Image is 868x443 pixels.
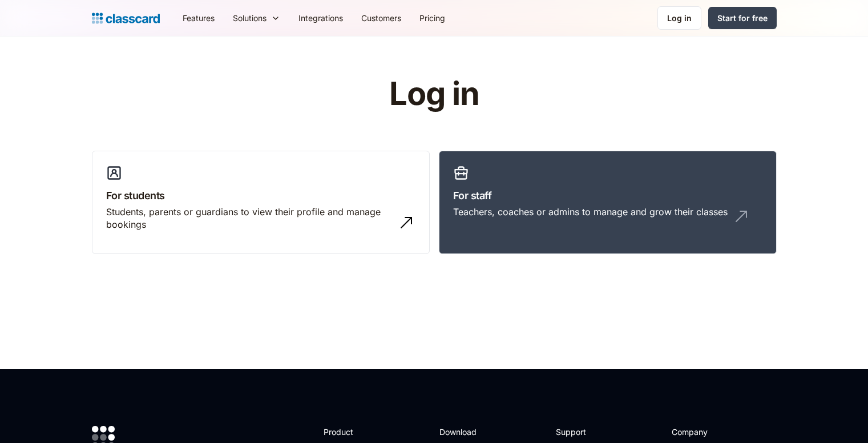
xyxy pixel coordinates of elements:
div: Teachers, coaches or admins to manage and grow their classes [453,206,728,218]
h3: For students [106,188,415,203]
h2: Download [439,426,486,438]
h1: Log in [253,76,615,112]
div: Solutions [233,12,267,24]
a: For studentsStudents, parents or guardians to view their profile and manage bookings [92,151,430,255]
a: Pricing [410,5,454,31]
a: Start for free [708,7,777,29]
a: Log in [657,6,701,30]
h3: For staff [453,188,762,203]
a: Features [173,5,224,31]
a: Logo [92,10,160,26]
h2: Company [672,426,748,438]
a: Customers [352,5,410,31]
div: Students, parents or guardians to view their profile and manage bookings [106,206,393,231]
div: Log in [667,12,692,24]
h2: Product [324,426,385,438]
a: Integrations [289,5,352,31]
h2: Support [556,426,602,438]
div: Start for free [717,12,768,24]
a: For staffTeachers, coaches or admins to manage and grow their classes [439,151,777,255]
div: Solutions [224,5,289,31]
